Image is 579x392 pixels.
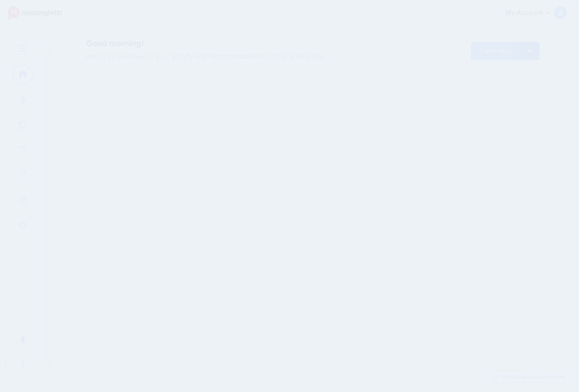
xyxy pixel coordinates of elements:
img: menu.png [19,45,27,52]
a: My Account [497,3,567,23]
a: Create Post [471,42,520,60]
img: Missinglettr [8,6,62,20]
span: Good morning! [86,38,144,48]
a: Tell us how we can improve [490,371,569,382]
span: Here's an overview of your activity and recommendations for this workspace. [86,51,384,62]
img: arrow-down-white.png [528,50,532,52]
